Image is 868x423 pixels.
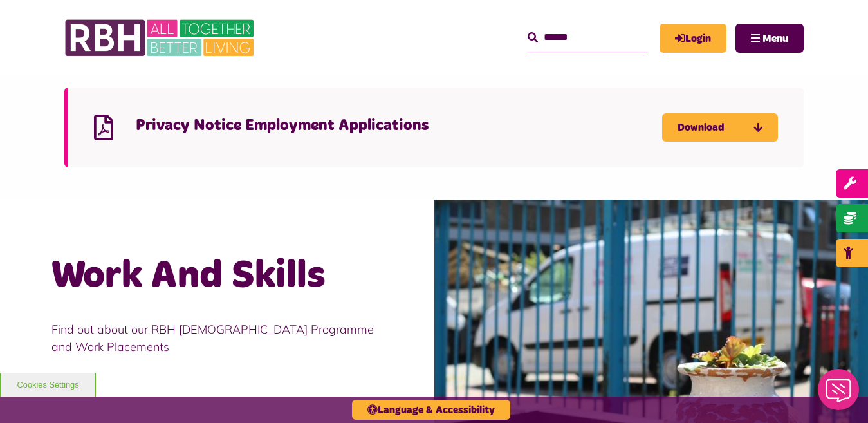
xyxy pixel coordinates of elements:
a: MyRBH [660,24,726,53]
img: RBH [64,13,257,63]
input: Search [528,24,647,52]
a: Download Privacy Notice Employment Applications - open in a new tab [662,113,778,142]
button: Language & Accessibility [352,400,510,420]
h2: Work And Skills [51,251,383,301]
iframe: Netcall Web Assistant for live chat [810,365,868,423]
button: Navigation [735,24,804,53]
p: Find out about our RBH [DEMOGRAPHIC_DATA] Programme and Work Placements [51,321,383,355]
h4: Privacy Notice Employment Applications [136,116,662,136]
span: Menu [762,33,788,44]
